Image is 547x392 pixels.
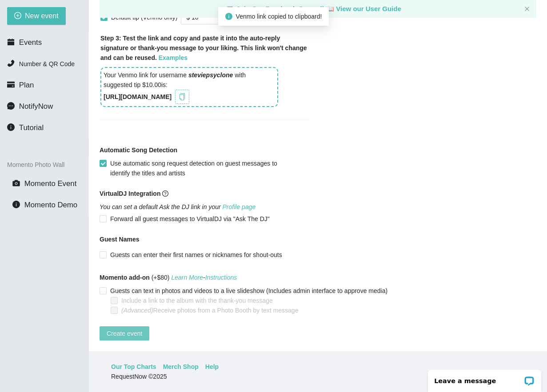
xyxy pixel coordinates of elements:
[100,273,237,282] span: (+$80)
[12,201,20,208] span: info-circle
[24,179,77,188] span: Momento Event
[223,203,256,210] a: Profile page
[7,38,15,46] span: calendar
[107,158,282,178] span: Use automatic song request detection on guest messages to identify the titles and artists
[107,286,391,296] span: Guests can text in photos and videos to a live slideshow (Includes admin interface to approve media)
[25,10,59,21] span: New event
[19,38,42,47] span: Events
[104,93,172,100] b: [URL][DOMAIN_NAME]
[205,274,237,281] a: Instructions
[226,5,326,12] a: laptop Join Our Facebook Group ||
[121,307,153,314] i: (Advanced)
[326,5,334,12] span: laptop
[111,372,523,381] div: RequestNow © 2025
[19,123,44,132] span: Tutorial
[236,13,322,20] span: Venmo link copied to clipboard!
[14,12,21,20] span: plus-circle
[107,214,273,224] span: Forward all guest messages to VirtualDJ via "Ask The DJ"
[171,274,237,281] i: -
[205,362,219,372] a: Help
[100,326,149,341] button: Create event
[524,6,530,12] button: close
[7,59,15,67] span: phone
[175,90,189,104] button: copy
[7,102,15,110] span: message
[100,190,160,197] b: VirtualDJ Integration
[226,5,234,12] span: laptop
[107,250,286,260] span: Guests can enter their first names or nicknames for shout-outs
[7,7,66,25] button: plus-circleNew event
[24,201,77,209] span: Momento Demo
[100,67,278,107] div: Your Venmo link for username with suggested tip $10.00 is:
[7,81,15,88] span: credit-card
[162,190,168,197] span: question-circle
[524,6,530,12] span: close
[100,274,150,281] b: Momento add-on
[100,236,139,243] b: Guest Names
[100,35,307,61] b: Step 3: Test the link and copy and paste it into the auto-reply signature or thank-you message to...
[326,5,401,12] a: laptop View our User Guide
[422,364,547,392] iframe: LiveChat chat widget
[107,329,142,338] span: Create event
[188,71,233,79] i: steviepsyclone
[159,54,188,61] a: Examples
[163,362,199,372] a: Merch Shop
[19,81,34,89] span: Plan
[100,145,177,155] b: Automatic Song Detection
[100,203,256,210] i: You can set a default Ask the DJ link in your
[118,296,276,305] span: Include a link to the album with the thank-you message
[12,179,20,187] span: camera
[19,60,75,67] span: Number & QR Code
[225,13,232,20] span: info-circle
[118,305,302,315] span: Receive photos from a Photo Booth by text message
[7,123,15,131] span: info-circle
[111,362,156,372] a: Our Top Charts
[19,102,53,111] span: NotifyNow
[171,274,203,281] a: Learn More
[177,93,187,100] span: copy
